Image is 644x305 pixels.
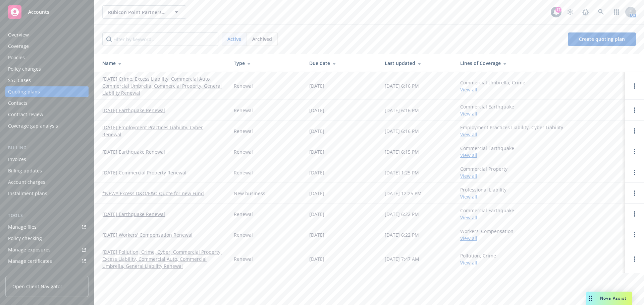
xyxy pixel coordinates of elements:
a: Accounts [5,3,89,21]
div: Renewal [234,255,253,262]
a: Policy checking [5,233,89,244]
a: Open options [631,82,639,90]
div: Commercial Property [460,165,507,179]
div: Lines of Coverage [460,60,620,67]
div: Manage files [8,222,37,232]
a: Overview [5,29,89,40]
div: Tools [5,212,89,219]
div: Commercial Umbrella, Crime [460,79,525,93]
a: Create quoting plan [568,32,636,46]
a: Manage claims [5,267,89,278]
div: Renewal [234,107,253,114]
div: [DATE] 6:16 PM [385,82,419,89]
div: Account charges [8,177,45,187]
a: Contacts [5,98,89,108]
div: Renewal [234,128,253,135]
div: Renewal [234,148,253,155]
span: Active [227,35,241,43]
a: Open options [631,255,639,263]
div: [DATE] 6:15 PM [385,148,419,155]
a: Open options [631,106,639,114]
div: Manage certificates [8,256,52,266]
div: Manage exposures [8,244,51,255]
a: Invoices [5,154,89,165]
div: Coverage gap analysis [8,121,58,131]
div: Installment plans [8,188,47,199]
div: Invoices [8,154,26,165]
a: Search [594,5,608,19]
div: Professional Liability [460,186,506,200]
a: View all [460,173,477,179]
a: [DATE] Employment Practices Liability, Cyber Renewal [102,124,223,138]
div: [DATE] [309,148,324,155]
input: Filter by keyword... [102,32,218,46]
div: Workers' Compensation [460,228,514,242]
a: Policy changes [5,64,89,74]
a: Report a Bug [579,5,592,19]
a: Manage files [5,222,89,232]
div: Billing [5,145,89,151]
div: Billing updates [8,165,42,176]
div: [DATE] [309,255,324,262]
a: [DATE] Earthquake Renewal [102,148,165,155]
div: Type [234,60,299,67]
div: Renewal [234,82,253,89]
a: Account charges [5,177,89,187]
div: Contract review [8,109,43,120]
div: Policy changes [8,64,41,74]
div: Quoting plans [8,86,40,97]
div: [DATE] 6:22 PM [385,231,419,238]
button: Nova Assist [586,292,632,305]
a: Open options [631,148,639,156]
a: View all [460,259,477,266]
a: [DATE] Pollution, Crime, Cyber, Commercial Property, Excess Liability, Commercial Auto, Commercia... [102,248,223,270]
div: Renewal [234,169,253,176]
div: Policies [8,52,25,63]
span: Accounts [28,9,49,15]
a: Open options [631,231,639,239]
span: Create quoting plan [579,36,625,42]
div: SSC Cases [8,75,31,86]
a: Open options [631,189,639,197]
div: Overview [8,29,29,40]
div: [DATE] [309,211,324,218]
a: View all [460,214,477,221]
a: Manage exposures [5,244,89,255]
div: Pollution, Crime [460,252,496,266]
a: View all [460,86,477,93]
a: Coverage gap analysis [5,121,89,131]
a: [DATE] Workers' Compensation Renewal [102,231,193,238]
div: [DATE] [309,190,324,197]
a: Coverage [5,41,89,52]
a: Contract review [5,109,89,120]
div: [DATE] [309,231,324,238]
div: [DATE] 6:16 PM [385,128,419,135]
a: Open options [631,127,639,135]
button: Rubicon Point Partners LLC [102,5,186,19]
a: View all [460,110,477,117]
a: View all [460,194,477,200]
div: [DATE] [309,107,324,114]
a: Stop snowing [563,5,577,19]
div: Policy checking [8,233,42,244]
a: Policies [5,52,89,63]
div: Coverage [8,41,29,52]
a: Quoting plans [5,86,89,97]
div: [DATE] 12:25 PM [385,190,422,197]
div: [DATE] [309,169,324,176]
a: *NEW* Excess D&O/E&O Quote for new Fund [102,190,204,197]
a: Switch app [610,5,623,19]
div: [DATE] [309,128,324,135]
div: Commercial Earthquake [460,103,514,117]
div: Last updated [385,60,449,67]
a: Installment plans [5,188,89,199]
a: SSC Cases [5,75,89,86]
a: Open options [631,210,639,218]
div: [DATE] 1:25 PM [385,169,419,176]
span: Archived [252,35,272,43]
div: Due date [309,60,374,67]
div: Commercial Earthquake [460,145,514,159]
div: Name [102,60,223,67]
a: [DATE] Commercial Property Renewal [102,169,186,176]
